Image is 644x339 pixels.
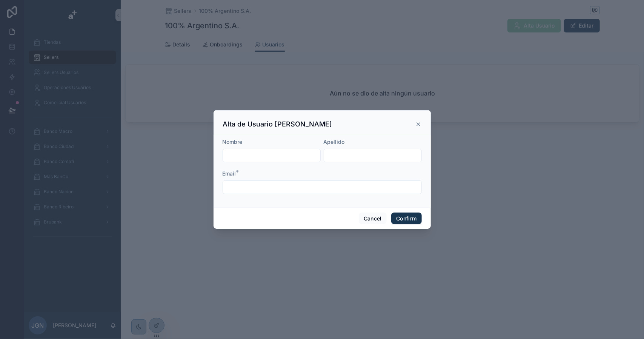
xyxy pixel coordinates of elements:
span: Nombre [223,139,243,145]
span: Email [223,170,236,177]
span: Apellido [324,139,345,145]
h3: Alta de Usuario [PERSON_NAME] [223,120,332,129]
button: Cancel [359,213,387,225]
button: Confirm [391,213,421,225]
